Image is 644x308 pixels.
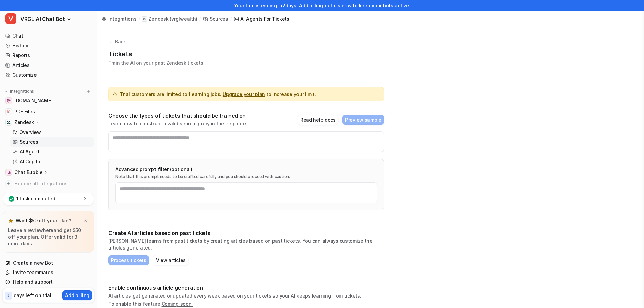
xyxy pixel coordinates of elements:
[65,292,89,299] p: Add billing
[4,89,9,94] img: expand menu
[153,255,188,265] button: View articles
[148,16,168,22] p: Zendesk
[108,284,384,291] p: Enable continuous article generation
[3,179,94,188] a: Explore all integrations
[120,91,316,98] span: Trial customers are limited to 1 learning jobs. to increase your limit.
[108,255,149,265] button: Process tickets
[20,158,42,165] p: AI Copilot
[223,91,265,97] a: Upgrade your plan
[108,112,249,119] p: Choose the types of tickets that should be trained on
[14,169,43,176] p: Chat Bubble
[108,15,137,22] div: Integrations
[342,115,384,125] button: Preview sample
[230,16,232,22] span: /
[142,16,197,22] a: Zendesk(vrglwealth)
[297,115,338,125] button: Read help docs
[108,292,384,299] p: AI articles get generated or updated every week based on your tickets so your AI keeps learning f...
[14,97,52,104] span: [DOMAIN_NAME]
[14,292,51,299] p: days left on trial
[10,137,94,147] a: Sources
[14,178,92,189] span: Explore all integrations
[115,38,126,45] p: Back
[7,99,11,103] img: www.vrglwealth.com
[8,227,89,247] p: Leave a review and get $50 off your plan. Offer valid for 3 more days.
[3,268,94,277] a: Invite teammates
[240,15,289,22] div: AI Agents for tickets
[7,110,11,114] img: PDF Files
[14,119,34,126] p: Zendesk
[43,227,53,233] a: here
[5,13,16,24] span: V
[108,59,204,66] p: Train the AI on your past Zendesk tickets
[3,41,94,50] a: History
[3,96,94,105] a: www.vrglwealth.com[DOMAIN_NAME]
[108,120,249,127] p: Learn how to construct a valid search query in the help docs.
[210,15,228,22] div: Sources
[162,301,193,307] span: Coming soon.
[7,120,11,124] img: Zendesk
[7,170,11,174] img: Chat Bubble
[3,70,94,80] a: Customize
[170,16,197,22] p: ( vrglwealth )
[16,217,71,224] p: Want $50 off your plan?
[86,89,91,94] img: menu_add.svg
[101,15,137,22] a: Integrations
[3,107,94,116] a: PDF FilesPDF Files
[10,89,34,94] p: Integrations
[84,219,88,223] img: x
[19,129,41,136] p: Overview
[299,3,340,8] a: Add billing details
[139,16,140,22] span: /
[3,258,94,268] a: Create a new Bot
[20,148,40,155] p: AI Agent
[16,195,55,202] p: 1 task completed
[7,293,10,299] p: 2
[203,15,228,22] a: Sources
[108,301,384,307] p: To enable this feature
[3,51,94,60] a: Reports
[10,147,94,157] a: AI Agent
[108,49,204,59] h1: Tickets
[10,157,94,166] a: AI Copilot
[62,290,92,300] button: Add billing
[3,88,36,95] button: Integrations
[8,218,14,223] img: star
[14,108,35,115] span: PDF Files
[199,16,201,22] span: /
[115,174,377,180] p: Note that this prompt needs to be crafted carefully and you should proceed with caution.
[5,180,12,187] img: explore all integrations
[3,31,94,41] a: Chat
[10,127,94,137] a: Overview
[234,15,289,22] a: AI Agents for tickets
[115,166,377,173] p: Advanced prompt filter (optional)
[20,139,38,145] p: Sources
[3,277,94,287] a: Help and support
[3,61,94,70] a: Articles
[108,238,384,251] p: [PERSON_NAME] learns from past tickets by creating articles based on past tickets. You can always...
[108,230,384,236] p: Create AI articles based on past tickets
[20,14,65,24] span: VRGL AI Chat Bot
